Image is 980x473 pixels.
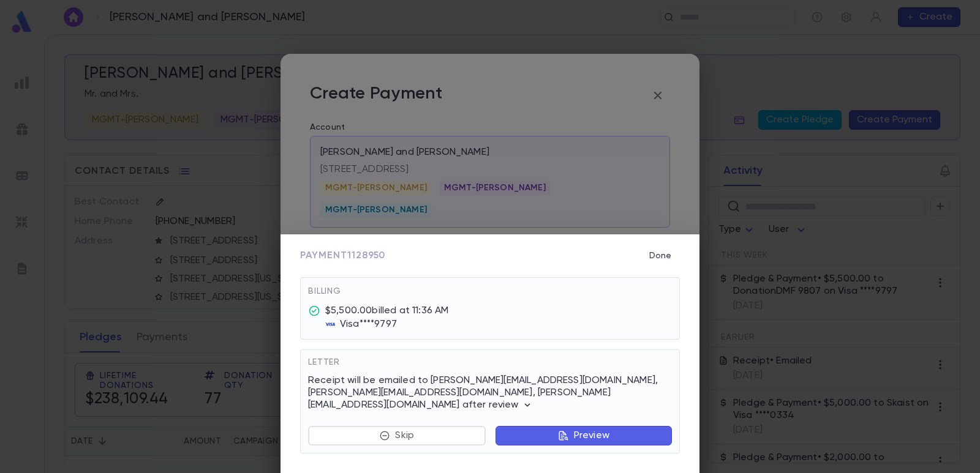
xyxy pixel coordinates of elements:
[300,250,385,262] span: Payment 1128950
[395,430,414,442] p: Skip
[641,244,680,267] button: Done
[308,357,672,374] div: Letter
[308,426,486,445] button: Skip
[325,305,448,317] div: $5,500.00 billed at 11:36 AM
[308,287,341,296] span: Billing
[308,374,672,411] p: Receipt will be emailed to [PERSON_NAME][EMAIL_ADDRESS][DOMAIN_NAME], [PERSON_NAME][EMAIL_ADDRESS...
[496,426,672,445] button: Preview
[574,430,609,442] p: Preview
